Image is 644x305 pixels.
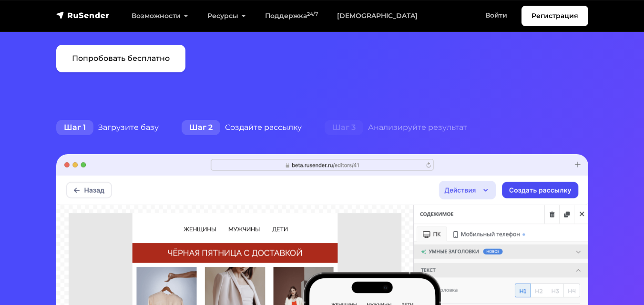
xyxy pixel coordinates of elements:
a: Ресурсы [198,6,256,26]
a: Регистрация [521,6,588,26]
a: Поддержка24/7 [256,6,327,26]
img: RuSender [56,10,110,20]
sup: 24/7 [307,11,318,17]
div: Создайте рассылку [170,118,313,137]
span: Шаг 3 [325,120,363,135]
span: Шаг 1 [56,120,93,135]
a: Возможности [122,6,198,26]
a: Войти [476,6,517,25]
div: Загрузите базу [45,118,170,137]
span: Шаг 2 [182,120,220,135]
a: Попробовать бесплатно [56,45,185,72]
div: Анализируйте результат [313,118,479,137]
a: [DEMOGRAPHIC_DATA] [327,6,427,26]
